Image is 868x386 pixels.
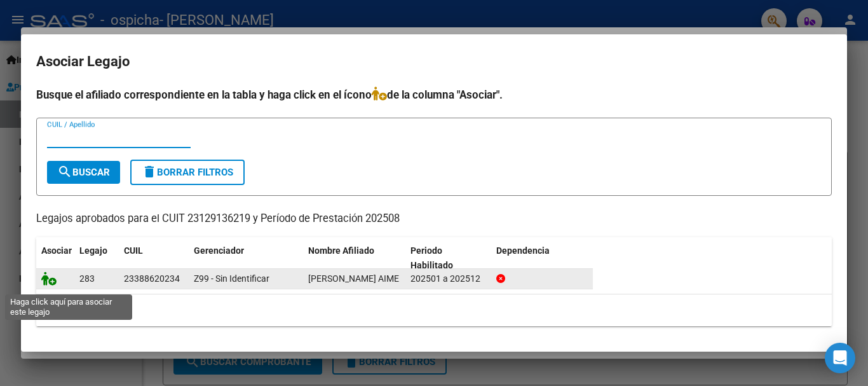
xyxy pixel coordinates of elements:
[57,167,110,178] span: Buscar
[47,161,120,184] button: Buscar
[57,164,72,179] mat-icon: search
[496,245,550,256] span: Dependencia
[405,237,491,279] datatable-header-cell: Periodo Habilitado
[36,211,832,227] p: Legajos aprobados para el CUIT 23129136219 y Período de Prestación 202508
[74,237,119,279] datatable-header-cell: Legajo
[36,237,74,279] datatable-header-cell: Asociar
[142,164,157,179] mat-icon: delete
[36,50,832,74] h2: Asociar Legajo
[303,237,405,279] datatable-header-cell: Nombre Afiliado
[410,245,453,270] span: Periodo Habilitado
[308,273,399,284] span: CEBALLOS PRISCILA AIME
[194,245,244,256] span: Gerenciador
[41,245,72,256] span: Asociar
[491,237,593,279] datatable-header-cell: Dependencia
[36,86,832,103] h4: Busque el afiliado correspondiente en la tabla y haga click en el ícono de la columna "Asociar".
[410,272,486,286] div: 202501 a 202512
[825,343,855,373] div: Open Intercom Messenger
[124,245,143,256] span: CUIL
[79,245,107,256] span: Legajo
[189,237,303,279] datatable-header-cell: Gerenciador
[194,273,269,284] span: Z99 - Sin Identificar
[119,237,189,279] datatable-header-cell: CUIL
[79,273,95,284] span: 283
[36,294,832,326] div: 1 registros
[130,160,245,185] button: Borrar Filtros
[142,167,233,178] span: Borrar Filtros
[124,272,180,286] div: 23388620234
[308,245,374,256] span: Nombre Afiliado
